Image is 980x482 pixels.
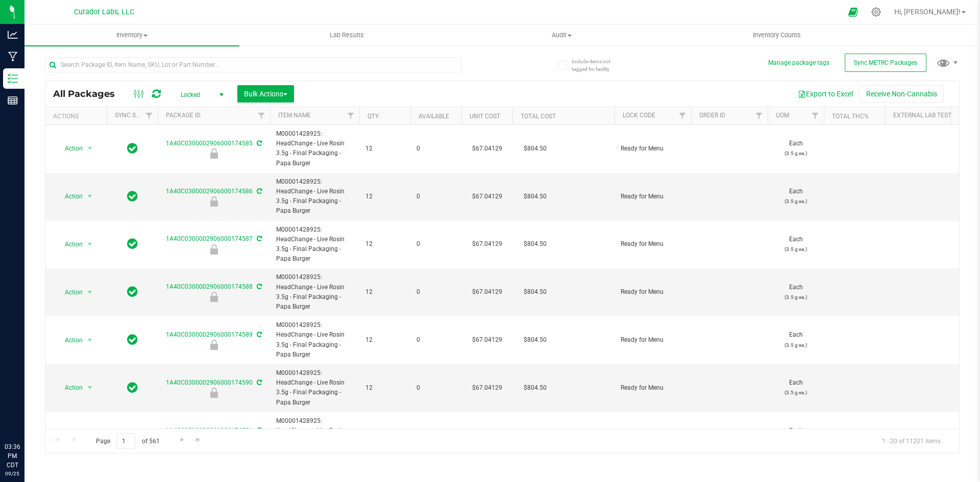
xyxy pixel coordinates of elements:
a: Go to the last page [191,433,206,447]
a: Lab Results [239,24,454,46]
a: Audit [454,24,669,46]
span: Each [774,139,818,158]
span: select [84,285,96,299]
input: Search Package ID, Item Name, SKU, Lot or Part Number... [45,57,462,72]
span: 12 [365,383,404,393]
div: Ready for Menu [156,292,272,302]
span: Ready for Menu [621,383,685,393]
a: Filter [342,107,359,124]
span: All Packages [53,88,125,99]
span: 12 [365,192,404,201]
span: Ready for Menu [621,335,685,345]
span: M00001428925: HeadChange - Live Rosin 3.5g - Final Packaging - Papa Burger [276,272,353,312]
span: Include items not tagged for facility [572,58,623,73]
span: 0 [416,287,455,297]
span: $804.50 [519,285,552,299]
td: $67.04129 [461,364,512,412]
a: Available [419,113,449,120]
td: $67.04129 [461,412,512,460]
a: Item Name [278,112,311,119]
span: M00001428925: HeadChange - Live Rosin 3.5g - Final Packaging - Papa Burger [276,320,353,360]
inline-svg: Manufacturing [8,52,18,62]
span: select [84,333,96,347]
button: Manage package tags [768,59,829,67]
a: Filter [751,107,768,124]
span: M00001428925: HeadChange - Live Rosin 3.5g - Final Packaging - Papa Burger [276,416,353,455]
span: Action [56,380,83,395]
span: 0 [416,144,455,154]
span: In Sync [127,333,138,347]
span: Sync from Compliance System [255,140,262,147]
span: Sync from Compliance System [255,331,262,338]
a: 1A40C0300002906000174589 [166,331,253,338]
span: Sync from Compliance System [255,283,262,290]
span: Each [774,187,818,206]
iframe: Resource center [10,400,41,431]
a: Inventory Counts [670,24,885,46]
td: $67.04129 [461,268,512,316]
td: $67.04129 [461,316,512,364]
span: $804.50 [519,380,552,395]
span: Action [56,237,83,251]
span: Curador Labs, LLC [74,8,134,16]
div: Manage settings [870,7,883,17]
button: Export to Excel [791,85,860,103]
div: Ready for Menu [156,388,272,398]
span: 0 [416,335,455,345]
td: $67.04129 [461,221,512,269]
p: 09/25 [5,470,20,477]
p: (3.5 g ea.) [774,292,818,302]
div: Ready for Menu [156,196,272,207]
span: Sync from Compliance System [255,427,262,434]
span: Each [774,378,818,397]
div: Actions [53,113,103,120]
span: select [84,141,96,156]
a: Package ID [166,112,201,119]
a: 1A40C0300002906000174585 [166,140,253,147]
span: 0 [416,192,455,201]
a: Filter [674,107,691,124]
span: 12 [365,239,404,249]
span: $804.50 [519,189,552,204]
p: (3.5 g ea.) [774,148,818,158]
p: 03:36 PM CDT [5,442,20,470]
span: $804.50 [519,237,552,251]
a: External Lab Test Result [893,112,973,119]
span: Action [56,141,83,156]
a: 1A40C0300002906000174588 [166,283,253,290]
a: Qty [367,113,379,120]
p: (3.5 g ea.) [774,196,818,206]
a: Filter [141,107,158,124]
span: Audit [455,31,669,40]
input: 1 [117,433,135,449]
inline-svg: Analytics [8,30,18,40]
div: Ready for Menu [156,244,272,255]
a: 1A40C0300002906000174586 [166,188,253,195]
a: Filter [807,107,824,124]
p: (3.5 g ea.) [774,244,818,254]
a: Unit Cost [470,113,500,120]
span: Inventory Counts [739,31,815,40]
span: Sync METRC Packages [854,59,917,66]
a: 1A40C0300002906000174587 [166,235,253,242]
span: select [84,237,96,251]
a: Lock Code [623,112,655,119]
span: Action [56,285,83,299]
span: 0 [416,239,455,249]
span: Sync from Compliance System [255,235,262,242]
div: Ready for Menu [156,148,272,159]
a: Total Cost [521,113,556,120]
span: Each [774,330,818,349]
span: Hi, [PERSON_NAME]! [894,8,961,16]
inline-svg: Inventory [8,73,18,84]
span: M00001428925: HeadChange - Live Rosin 3.5g - Final Packaging - Papa Burger [276,177,353,216]
span: $804.50 [519,333,552,347]
a: 1A40C0300002906000174590 [166,379,253,386]
span: Ready for Menu [621,287,685,297]
span: Page of 561 [87,433,168,449]
span: 12 [365,335,404,345]
span: In Sync [127,237,138,251]
a: Go to the next page [175,433,189,447]
span: Ready for Menu [621,192,685,201]
p: (3.5 g ea.) [774,388,818,397]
